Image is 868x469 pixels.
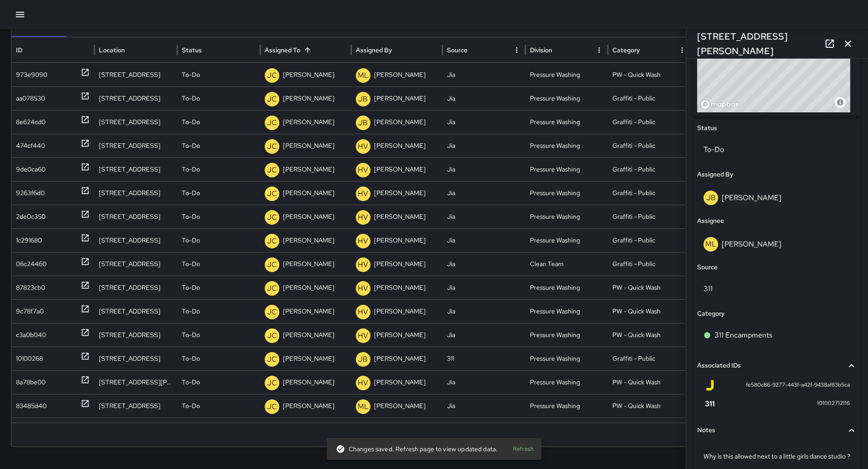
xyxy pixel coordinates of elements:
p: To-Do [182,87,200,110]
p: HV [358,378,368,388]
p: [PERSON_NAME] [374,87,426,110]
div: Pressure Washing [525,110,608,134]
p: [PERSON_NAME] [374,323,426,347]
p: JB [358,94,368,105]
p: [PERSON_NAME] [283,347,334,370]
div: ID [16,46,22,54]
p: ML [358,70,369,81]
div: Graffiti - Public [608,110,691,134]
div: 8e624cd0 [16,111,46,134]
p: [PERSON_NAME] [283,111,334,134]
p: [PERSON_NAME] [283,276,334,299]
p: JC [267,283,277,294]
div: PW - Quick Wash [608,394,691,418]
div: Pressure Washing [525,134,608,157]
div: 1193 Market Street [94,110,177,134]
p: To-Do [182,418,200,441]
p: [PERSON_NAME] [374,347,426,370]
p: [PERSON_NAME] [283,394,334,418]
p: HV [358,141,368,152]
button: Refresh [508,442,538,456]
div: Pressure Washing [525,205,608,228]
p: JB [358,117,368,128]
div: 311 [442,418,525,441]
button: Division column menu [593,44,606,56]
div: Graffiti - Public [608,205,691,228]
p: HV [358,188,368,199]
div: 454 Natoma Street [94,252,177,276]
p: [PERSON_NAME] [374,418,426,441]
p: [PERSON_NAME] [374,394,426,418]
p: [PERSON_NAME] [374,229,426,252]
div: Jia [442,394,525,418]
p: [PERSON_NAME] [283,371,334,394]
p: [PERSON_NAME] [283,87,334,110]
p: HV [358,259,368,270]
div: Graffiti - Public [608,228,691,252]
div: 10100268 [16,347,43,370]
div: 83485d40 [16,394,46,418]
div: 474cf440 [16,134,45,157]
p: JC [267,70,277,81]
div: Pressure Washing [525,181,608,205]
div: Pressure Washing [525,228,608,252]
div: Jia [442,228,525,252]
div: 10100268 [16,418,43,441]
div: Changes saved. Refresh page to view updated data. [336,441,498,457]
div: Clean Team [525,418,608,441]
p: HV [358,236,368,247]
div: Jia [442,63,525,86]
p: JC [267,401,277,412]
p: [PERSON_NAME] [374,252,426,276]
div: Jia [442,86,525,110]
p: To-Do [182,276,200,299]
div: 460 Natoma Street [94,205,177,228]
p: [PERSON_NAME] [374,134,426,157]
div: Jia [442,110,525,134]
p: To-Do [182,300,200,323]
div: Jia [442,181,525,205]
div: aa078530 [16,87,45,110]
div: Graffiti - Public [608,134,691,157]
div: PW - Quick Wash [608,370,691,394]
p: [PERSON_NAME] [374,158,426,181]
p: JC [267,330,277,341]
p: JC [267,354,277,365]
p: [PERSON_NAME] [283,229,334,252]
p: To-Do [182,205,200,228]
div: 9263f6d0 [16,182,45,205]
p: [PERSON_NAME] [283,323,334,347]
div: 101 6th Street [94,181,177,205]
p: HV [358,212,368,223]
p: To-Do [182,371,200,394]
div: Jia [442,370,525,394]
div: Source [447,46,467,54]
div: 508 Natoma Street [94,276,177,299]
p: [PERSON_NAME] [283,63,334,86]
div: Status [182,46,202,54]
div: Graffiti - Public [608,252,691,276]
p: [PERSON_NAME] [283,205,334,228]
p: JC [267,259,277,270]
div: 1111 Mission Street [94,347,177,370]
p: To-Do [182,347,200,370]
p: HV [358,165,368,176]
div: PW - Quick Wash [608,276,691,299]
div: 1c291680 [16,229,42,252]
div: c3a0b040 [16,323,46,347]
div: Graffiti - Public [608,86,691,110]
div: 973e9090 [16,63,47,86]
div: 2de0c350 [16,205,46,228]
div: Pressure Washing [525,299,608,323]
div: 460 Natoma Street [94,228,177,252]
p: To-Do [182,323,200,347]
p: [PERSON_NAME] [374,63,426,86]
p: To-Do [182,134,200,157]
div: Pressure Washing [525,347,608,370]
div: 9c78f7a0 [16,300,44,323]
div: Jia [442,299,525,323]
div: Pressure Washing [525,323,608,347]
p: JC [267,307,277,318]
p: [PERSON_NAME] [283,300,334,323]
div: 311 [442,347,525,370]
